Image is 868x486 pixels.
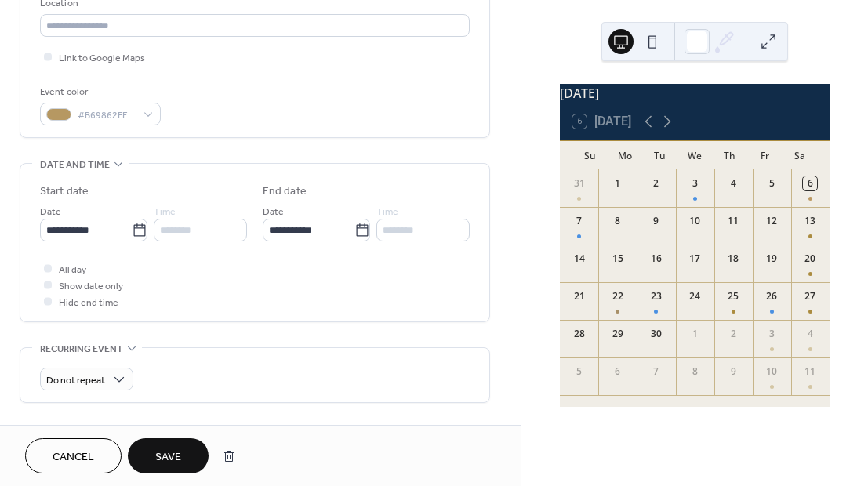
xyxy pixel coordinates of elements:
[25,438,122,473] button: Cancel
[376,204,398,220] span: Time
[803,327,817,341] div: 4
[688,252,702,266] div: 17
[59,262,86,278] span: All day
[726,289,740,303] div: 25
[764,364,779,379] div: 10
[649,364,663,379] div: 7
[688,327,702,341] div: 1
[611,252,625,266] div: 15
[764,214,779,228] div: 12
[803,176,817,190] div: 6
[608,141,643,169] div: Mo
[688,289,702,303] div: 24
[572,176,587,190] div: 31
[263,183,307,200] div: End date
[726,364,740,379] div: 9
[688,176,702,190] div: 3
[40,341,123,357] span: Recurring event
[649,252,663,266] div: 16
[46,372,105,390] span: Do not repeat
[53,449,94,466] span: Cancel
[688,214,702,228] div: 10
[642,141,677,169] div: Tu
[649,176,663,190] div: 2
[128,438,209,473] button: Save
[764,289,779,303] div: 26
[40,157,110,173] span: Date and time
[40,422,101,438] span: Event image
[747,141,783,169] div: Fr
[59,278,123,295] span: Show date only
[782,141,817,169] div: Sa
[59,50,145,67] span: Link to Google Maps
[572,214,587,228] div: 7
[688,364,702,379] div: 8
[712,141,747,169] div: Th
[764,252,779,266] div: 19
[803,364,817,379] div: 11
[40,204,61,220] span: Date
[154,204,176,220] span: Time
[764,176,779,190] div: 5
[726,327,740,341] div: 2
[677,141,713,169] div: We
[803,214,817,228] div: 13
[649,289,663,303] div: 23
[40,183,89,200] div: Start date
[78,107,136,124] span: #B69862FF
[649,327,663,341] div: 30
[155,449,181,466] span: Save
[611,327,625,341] div: 29
[611,289,625,303] div: 22
[726,214,740,228] div: 11
[572,327,587,341] div: 28
[803,252,817,266] div: 20
[611,214,625,228] div: 8
[726,252,740,266] div: 18
[726,176,740,190] div: 4
[572,289,587,303] div: 21
[572,141,608,169] div: Su
[572,364,587,379] div: 5
[263,204,284,220] span: Date
[649,214,663,228] div: 9
[611,364,625,379] div: 6
[764,327,779,341] div: 3
[40,84,158,100] div: Event color
[572,252,587,266] div: 14
[611,176,625,190] div: 1
[803,289,817,303] div: 27
[560,84,830,103] div: [DATE]
[59,295,118,311] span: Hide end time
